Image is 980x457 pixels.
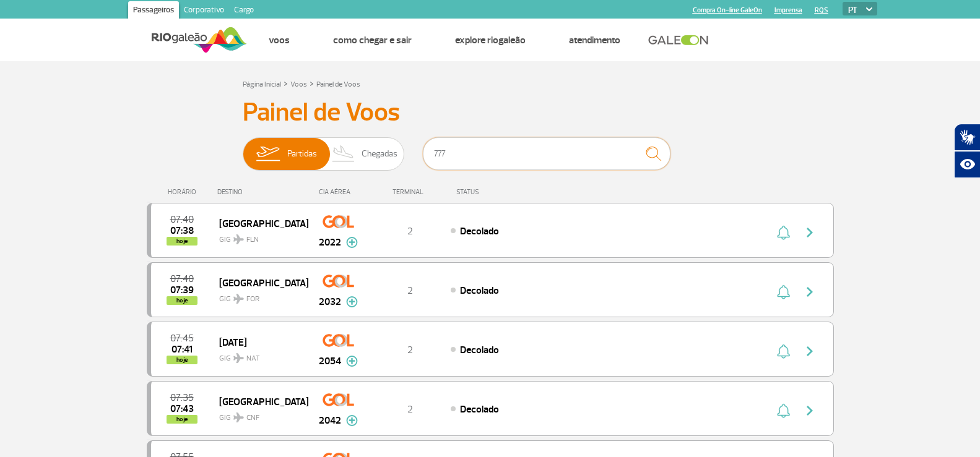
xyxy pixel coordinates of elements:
div: CIA AÉREA [308,188,370,196]
img: mais-info-painel-voo.svg [346,356,358,367]
span: 2025-08-26 07:43:34 [170,404,194,413]
span: 2025-08-26 07:40:00 [170,215,194,224]
img: sino-painel-voo.svg [777,344,790,359]
span: GIG [219,346,298,364]
a: Cargo [229,1,259,21]
a: Compra On-line GaleOn [693,6,762,14]
h3: Painel de Voos [243,97,738,128]
span: NAT [246,353,260,364]
img: seta-direita-painel-voo.svg [802,225,817,240]
span: 2025-08-26 07:39:00 [170,286,194,294]
a: Painel de Voos [316,80,360,89]
img: destiny_airplane.svg [233,234,244,244]
a: > [310,76,314,90]
span: 2054 [319,354,341,369]
span: hoje [167,356,197,364]
a: Atendimento [569,34,620,46]
span: Decolado [460,284,499,297]
img: destiny_airplane.svg [233,353,244,363]
span: CNF [246,412,259,424]
span: 2025-08-26 07:45:00 [170,334,194,343]
span: Decolado [460,344,499,356]
span: [GEOGRAPHIC_DATA] [219,393,298,409]
span: 2 [407,225,413,237]
img: sino-painel-voo.svg [777,284,790,299]
span: 2 [407,403,413,416]
img: seta-direita-painel-voo.svg [802,344,817,359]
img: seta-direita-painel-voo.svg [802,284,817,299]
div: HORÁRIO [150,188,218,196]
span: GIG [219,287,298,305]
span: GIG [219,406,298,424]
input: Voo, cidade ou cia aérea [423,137,670,170]
img: slider-desembarque [326,138,362,170]
span: [DATE] [219,334,298,350]
span: Decolado [460,225,499,237]
img: seta-direita-painel-voo.svg [802,403,817,418]
img: mais-info-painel-voo.svg [346,415,358,426]
span: hoje [167,237,197,246]
div: DESTINO [217,188,308,196]
img: sino-painel-voo.svg [777,403,790,418]
a: Explore RIOgaleão [455,34,526,46]
div: TERMINAL [370,188,450,196]
span: Partidas [287,138,317,170]
a: Página Inicial [243,80,281,89]
button: Abrir tradutor de língua de sinais. [954,124,980,151]
span: [GEOGRAPHIC_DATA] [219,215,298,231]
span: hoje [167,415,197,424]
img: mais-info-painel-voo.svg [346,237,358,248]
span: 2022 [319,235,341,250]
div: STATUS [450,188,551,196]
span: 2025-08-26 07:35:00 [170,393,194,402]
a: Passageiros [128,1,179,21]
a: Voos [290,80,307,89]
a: Imprensa [774,6,802,14]
span: 2032 [319,294,341,309]
span: FOR [246,294,259,305]
img: sino-painel-voo.svg [777,225,790,240]
a: Como chegar e sair [333,34,412,46]
span: hoje [167,296,197,305]
img: mais-info-painel-voo.svg [346,296,358,307]
img: destiny_airplane.svg [233,412,244,422]
span: 2025-08-26 07:41:00 [171,345,193,354]
button: Abrir recursos assistivos. [954,151,980,178]
span: Chegadas [362,138,397,170]
img: destiny_airplane.svg [233,294,244,304]
a: RQS [815,6,828,14]
a: > [284,76,288,90]
div: Plugin de acessibilidade da Hand Talk. [954,124,980,178]
span: Decolado [460,403,499,416]
a: Voos [269,34,290,46]
img: slider-embarque [248,138,287,170]
span: [GEOGRAPHIC_DATA] [219,275,298,291]
a: Corporativo [179,1,229,21]
span: 2025-08-26 07:40:00 [170,275,194,283]
span: GIG [219,228,298,246]
span: FLN [246,234,259,246]
span: 2 [407,344,413,356]
span: 2025-08-26 07:38:00 [170,226,194,235]
span: 2042 [319,413,341,428]
span: 2 [407,284,413,297]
